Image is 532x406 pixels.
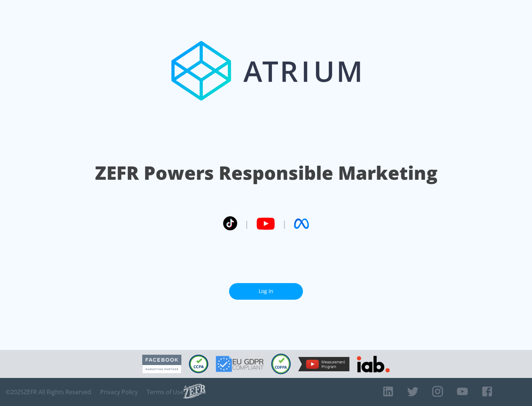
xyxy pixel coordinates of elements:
a: Privacy Policy [100,388,138,396]
span: | [245,218,249,229]
a: Log In [229,283,303,300]
img: Facebook Marketing Partner [142,355,181,374]
img: CCPA Compliant [189,355,208,373]
img: YouTube Measurement Program [298,357,349,371]
img: GDPR Compliant [216,356,264,372]
span: © 2025 ZEFR All Rights Reserved [6,388,91,396]
img: COPPA Compliant [271,354,291,374]
a: Terms of Use [147,388,184,396]
img: IAB [357,356,390,372]
span: | [282,218,287,229]
h1: ZEFR Powers Responsible Marketing [95,160,437,186]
